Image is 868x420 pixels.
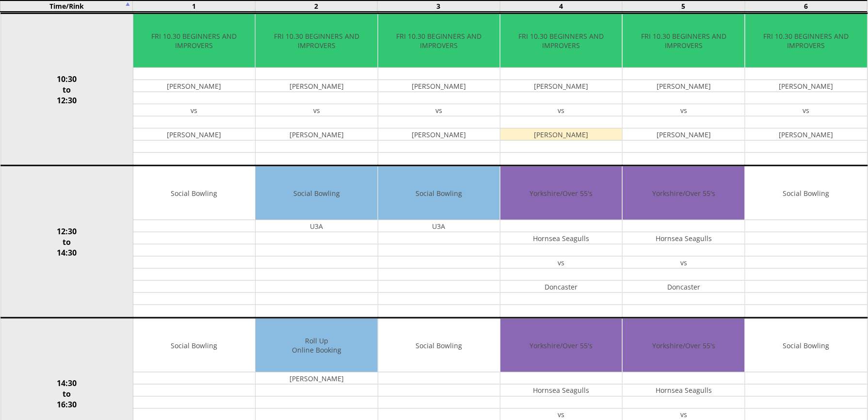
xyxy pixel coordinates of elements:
td: vs [500,257,622,269]
td: [PERSON_NAME] [500,129,622,141]
td: Doncaster [623,281,744,293]
td: Hornsea Seagulls [623,385,744,397]
td: FRI 10.30 BEGINNERS AND IMPROVERS [256,14,377,68]
td: Social Bowling [256,166,377,220]
td: Hornsea Seagulls [623,232,744,244]
td: Hornsea Seagulls [500,385,622,397]
td: 5 [623,0,745,12]
td: vs [500,104,622,116]
td: 10:30 to 12:30 [0,14,133,166]
td: Social Bowling [745,166,868,220]
td: [PERSON_NAME] [378,129,500,141]
td: 1 [132,0,255,12]
td: Yorkshire/Over 55's [623,166,744,220]
td: vs [256,104,377,116]
td: vs [623,257,744,269]
td: 12:30 to 14:30 [0,166,133,318]
td: vs [623,104,744,116]
td: [PERSON_NAME] [623,80,744,92]
td: 2 [255,0,378,12]
td: [PERSON_NAME] [745,80,868,92]
td: vs [745,104,868,116]
td: Social Bowling [133,166,255,220]
td: 4 [500,0,623,12]
td: [PERSON_NAME] [133,80,255,92]
td: Social Bowling [378,166,500,220]
td: Roll Up Online Booking [256,319,377,372]
td: FRI 10.30 BEGINNERS AND IMPROVERS [133,14,255,68]
td: FRI 10.30 BEGINNERS AND IMPROVERS [745,14,868,68]
td: Yorkshire/Over 55's [500,166,622,220]
td: Yorkshire/Over 55's [500,319,622,372]
td: [PERSON_NAME] [256,129,377,141]
td: [PERSON_NAME] [133,129,255,141]
td: [PERSON_NAME] [256,80,377,92]
td: 6 [745,0,868,12]
td: FRI 10.30 BEGINNERS AND IMPROVERS [500,14,622,68]
td: [PERSON_NAME] [745,129,868,141]
td: Hornsea Seagulls [500,232,622,244]
td: FRI 10.30 BEGINNERS AND IMPROVERS [623,14,744,68]
td: Time/Rink [0,0,133,12]
td: 3 [378,0,500,12]
td: U3A [256,220,377,232]
td: [PERSON_NAME] [500,80,622,92]
td: Social Bowling [133,319,255,372]
td: Yorkshire/Over 55's [623,319,744,372]
td: Social Bowling [745,319,868,372]
td: Social Bowling [378,319,500,372]
td: vs [133,104,255,116]
td: [PERSON_NAME] [256,372,377,385]
td: FRI 10.30 BEGINNERS AND IMPROVERS [378,14,500,68]
td: [PERSON_NAME] [378,80,500,92]
td: vs [378,104,500,116]
td: Doncaster [500,281,622,293]
td: [PERSON_NAME] [623,129,744,141]
td: U3A [378,220,500,232]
